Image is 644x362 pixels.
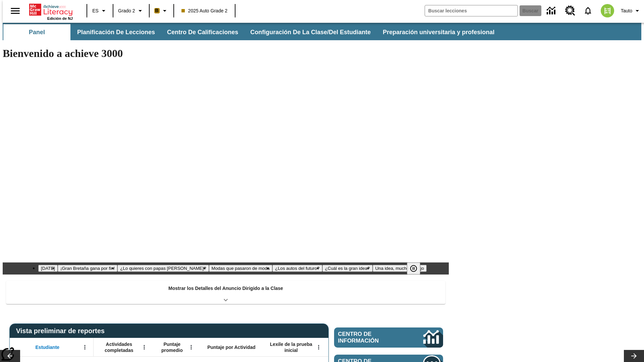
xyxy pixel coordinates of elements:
[89,5,111,17] button: Lenguaje: ES, Selecciona un idioma
[29,2,73,20] div: Portada
[621,7,632,14] span: Tauto
[80,342,90,352] button: Abrir menú
[272,265,322,272] button: Diapositiva 5 ¿Los autos del futuro?
[118,7,135,14] span: Grado 2
[209,265,272,272] button: Diapositiva 4 Modas que pasaron de moda
[543,2,561,20] a: Centro de información
[322,265,373,272] button: Diapositiva 6 ¿Cuál es la gran idea?
[601,4,614,17] img: avatar image
[267,341,316,353] span: Lexile de la prueba inicial
[207,344,255,350] span: Puntaje por Actividad
[47,16,73,20] span: Edición de NJ
[334,327,443,348] a: Centro de información
[115,5,147,17] button: Grado: Grado 2, Elige un grado
[38,265,58,272] button: Diapositiva 1 Día del Trabajo
[5,1,25,21] button: Abrir el menú lateral
[36,344,60,350] span: Estudiante
[425,5,518,16] input: Buscar campo
[245,24,376,40] button: Configuración de la clase/del estudiante
[579,2,597,19] a: Notificaciones
[377,24,500,40] button: Preparación universitaria y profesional
[117,265,209,272] button: Diapositiva 3 ¿Lo quieres con papas fritas?
[314,342,324,352] button: Abrir menú
[407,262,427,275] div: Pausar
[58,265,117,272] button: Diapositiva 2 ¡Gran Bretaña gana por fin!
[72,24,160,40] button: Planificación de lecciones
[6,281,445,304] div: Mostrar los Detalles del Anuncio Dirigido a la Clase
[156,341,188,353] span: Puntaje promedio
[168,285,283,292] p: Mostrar los Detalles del Anuncio Dirigido a la Clase
[152,5,171,17] button: Boost El color de la clase es anaranjado claro. Cambiar el color de la clase.
[3,24,500,40] div: Subbarra de navegación
[29,3,73,16] a: Portada
[3,24,70,40] button: Panel
[338,331,401,344] span: Centro de información
[624,350,644,362] button: Carrusel de lecciones, seguir
[373,265,427,272] button: Diapositiva 7 Una idea, mucho trabajo
[92,7,99,14] span: ES
[16,327,108,335] span: Vista preliminar de reportes
[407,262,420,275] button: Pausar
[181,7,228,14] span: 2025 Auto Grade 2
[561,2,579,20] a: Centro de recursos, Se abrirá en una pestaña nueva.
[597,2,618,19] button: Escoja un nuevo avatar
[139,342,149,352] button: Abrir menú
[186,342,196,352] button: Abrir menú
[97,341,141,353] span: Actividades completadas
[3,47,449,60] h1: Bienvenido a achieve 3000
[3,23,641,40] div: Subbarra de navegación
[618,5,644,17] button: Perfil/Configuración
[162,24,244,40] button: Centro de calificaciones
[155,6,159,15] span: B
